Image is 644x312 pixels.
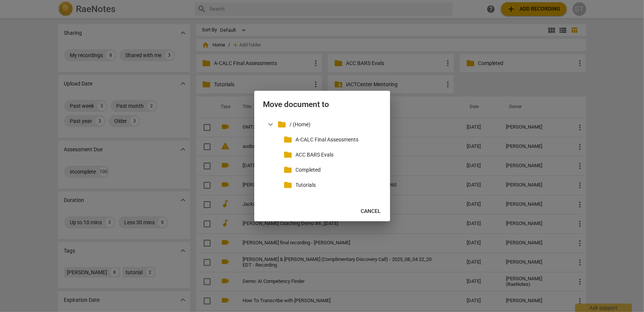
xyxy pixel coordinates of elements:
[355,205,387,218] button: Cancel
[296,181,378,189] p: Tutorials
[296,136,378,144] p: A-CALC Final Assessments
[266,120,275,129] span: expand_more
[284,135,293,144] span: folder
[278,120,287,129] span: folder
[361,208,381,215] span: Cancel
[296,166,378,174] p: Completed
[284,165,293,174] span: folder
[263,100,381,109] h2: Move document to
[284,180,293,189] span: folder
[290,121,378,129] p: / (Home)
[284,150,293,159] span: folder
[296,151,378,159] p: ACC BARS Evals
